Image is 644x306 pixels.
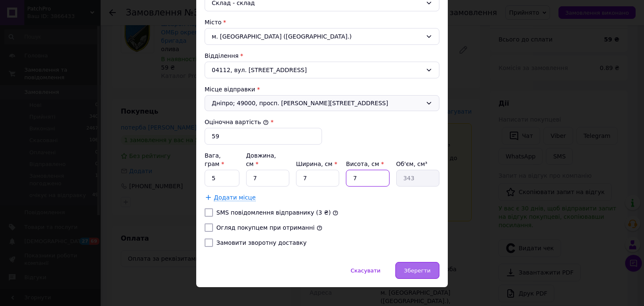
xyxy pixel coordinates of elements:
[205,119,269,125] label: Оціночна вартість
[216,239,306,246] label: Замовити зворотну доставку
[214,194,256,201] span: Додати місце
[351,267,380,274] span: Скасувати
[205,152,224,167] label: Вага, грам
[246,152,276,167] label: Довжина, см
[396,160,439,168] div: Об'єм, см³
[404,267,431,274] span: Зберегти
[205,85,439,93] div: Місце відправки
[216,209,331,216] label: SMS повідомлення відправнику (3 ₴)
[205,28,439,45] div: м. [GEOGRAPHIC_DATA] ([GEOGRAPHIC_DATA].)
[346,161,384,167] label: Висота, см
[205,18,439,26] div: Місто
[205,62,439,78] div: 04112, вул. [STREET_ADDRESS]
[212,99,422,107] span: Дніпро; 49000, просп. [PERSON_NAME][STREET_ADDRESS]
[216,224,314,231] label: Огляд покупцем при отриманні
[205,52,439,60] div: Відділення
[296,161,337,167] label: Ширина, см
